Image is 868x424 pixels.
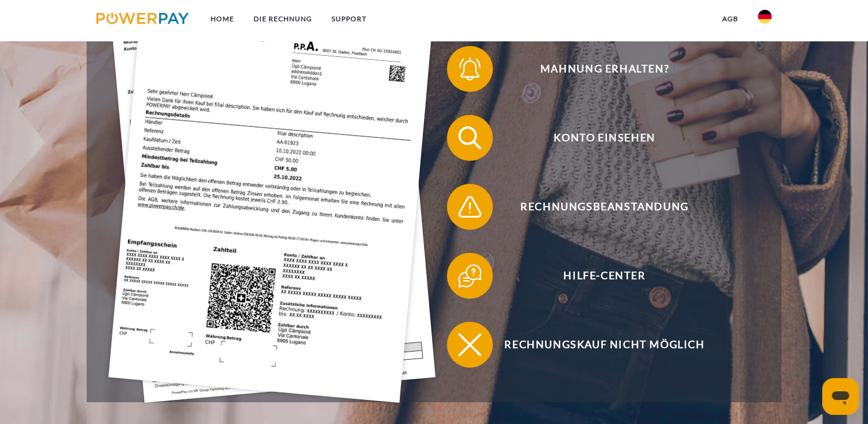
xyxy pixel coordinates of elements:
[96,13,189,24] img: logo-powerpay.svg
[456,192,484,221] img: qb_warning.svg
[244,9,322,29] a: DIE RECHNUNG
[456,330,484,359] img: qb_close.svg
[464,322,745,368] span: Rechnungskauf nicht möglich
[447,322,745,368] button: Rechnungskauf nicht möglich
[822,378,859,415] iframe: Schaltfläche zum Öffnen des Messaging-Fensters
[447,46,745,92] button: Mahnung erhalten?
[464,253,745,299] span: Hilfe-Center
[447,184,745,230] button: Rechnungsbeanstandung
[456,124,484,152] img: qb_search.svg
[464,184,745,230] span: Rechnungsbeanstandung
[447,115,745,161] button: Konto einsehen
[464,46,745,92] span: Mahnung erhalten?
[322,9,376,29] a: SUPPORT
[758,10,772,24] img: de
[201,9,244,29] a: Home
[447,253,745,299] button: Hilfe-Center
[713,9,748,29] a: agb
[464,115,745,161] span: Konto einsehen
[456,55,484,83] img: qb_bell.svg
[456,261,484,290] img: qb_help.svg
